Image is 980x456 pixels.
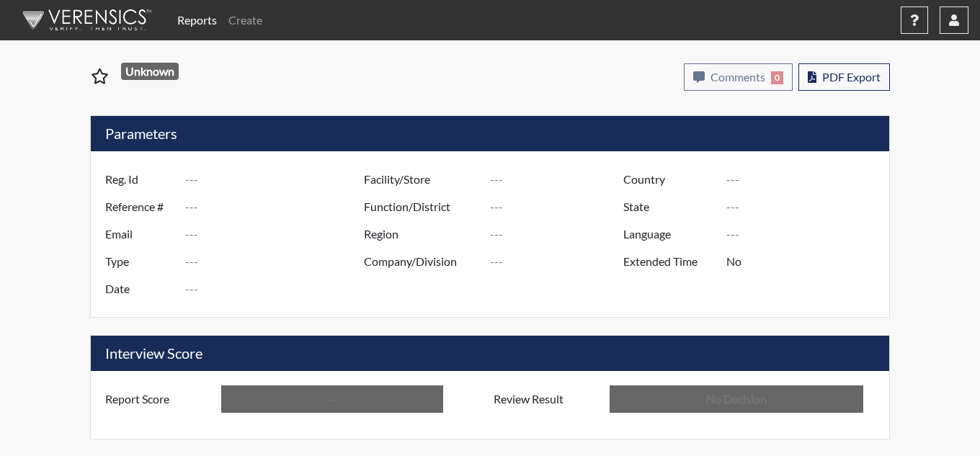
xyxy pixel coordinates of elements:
input: --- [726,193,886,220]
input: --- [185,193,367,220]
label: Email [94,220,185,248]
input: --- [221,385,443,413]
label: Function/District [353,193,490,220]
label: Region [353,220,490,248]
label: Language [612,220,726,248]
button: PDF Export [798,63,890,91]
a: Create [223,6,268,35]
label: Country [612,166,726,193]
button: Comments0 [684,63,793,91]
label: State [612,193,726,220]
input: --- [726,220,886,248]
input: --- [490,193,627,220]
input: --- [726,166,886,193]
label: Extended Time [612,248,726,275]
span: Unknown [121,63,179,80]
label: Report Score [94,385,221,413]
span: 0 [771,71,783,84]
input: --- [490,166,627,193]
input: No Decision [610,385,863,413]
label: Reference # [94,193,185,220]
label: Review Result [483,385,610,413]
input: --- [490,248,627,275]
input: --- [726,248,886,275]
label: Reg. Id [94,166,185,193]
input: --- [490,220,627,248]
label: Date [94,275,185,303]
input: --- [185,248,367,275]
input: --- [185,166,367,193]
label: Company/Division [353,248,490,275]
input: --- [185,275,367,303]
input: --- [185,220,367,248]
h5: Parameters [91,116,889,151]
label: Type [94,248,185,275]
span: PDF Export [822,70,881,84]
h5: Interview Score [91,336,889,371]
label: Facility/Store [353,166,490,193]
span: Comments [710,70,765,84]
a: Reports [171,6,223,35]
